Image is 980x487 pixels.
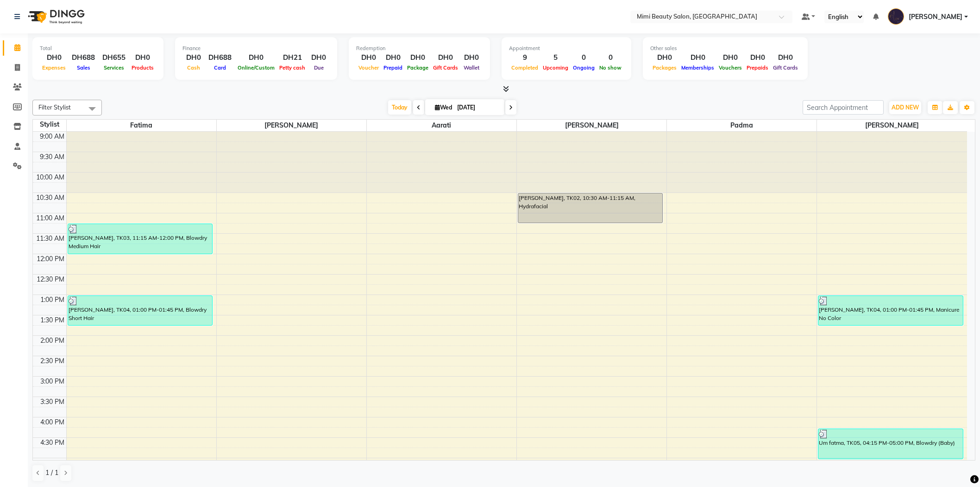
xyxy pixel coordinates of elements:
[38,397,66,407] div: 3:30 PM
[356,64,381,71] span: Voucher
[571,64,597,71] span: Ongoing
[517,120,666,131] span: [PERSON_NAME]
[68,224,212,254] div: [PERSON_NAME], TK03, 11:15 AM-12:00 PM, Blowdry Medium Hair
[182,45,330,52] div: Finance
[460,52,483,63] div: DH0
[34,213,66,223] div: 11:00 AM
[75,64,93,71] span: Sales
[235,64,277,71] span: Online/Custom
[892,104,919,111] span: ADD NEW
[277,64,308,71] span: Petty cash
[650,45,800,52] div: Other sales
[744,52,771,63] div: DH0
[38,315,66,325] div: 1:30 PM
[35,275,66,284] div: 12:30 PM
[68,296,212,325] div: [PERSON_NAME], TK04, 01:00 PM-01:45 PM, Blowdry Short Hair
[454,101,501,115] input: 2025-09-03
[312,64,326,71] span: Due
[716,64,744,71] span: Vouchers
[679,64,716,71] span: Memberships
[818,429,963,459] div: Um fatma, TK05, 04:15 PM-05:00 PM, Blowdry (Baby)
[679,52,716,63] div: DH0
[716,52,744,63] div: DH0
[40,52,68,63] div: DH0
[744,64,771,71] span: Prepaids
[38,152,66,162] div: 9:30 AM
[40,45,156,52] div: Total
[129,64,156,71] span: Products
[889,101,921,114] button: ADD NEW
[99,52,129,63] div: DH655
[38,103,71,111] span: Filter Stylist
[38,132,66,141] div: 9:00 AM
[38,336,66,346] div: 2:00 PM
[667,120,817,131] span: Padma
[597,64,624,71] span: No show
[817,120,967,131] span: [PERSON_NAME]
[45,468,58,478] span: 1 / 1
[803,100,884,115] input: Search Appointment
[405,52,431,63] div: DH0
[461,64,482,71] span: Wallet
[367,120,516,131] span: Aarati
[24,4,87,30] img: logo
[356,52,381,63] div: DH0
[34,193,66,203] div: 10:30 AM
[509,64,540,71] span: Completed
[217,120,366,131] span: [PERSON_NAME]
[818,296,963,325] div: [PERSON_NAME], TK04, 01:00 PM-01:45 PM, Manicure No Color
[40,64,68,71] span: Expenses
[38,377,66,386] div: 3:00 PM
[509,52,540,63] div: 9
[34,234,66,243] div: 11:30 AM
[38,417,66,427] div: 4:00 PM
[182,52,205,63] div: DH0
[67,120,216,131] span: Fatima
[212,64,228,71] span: Card
[33,120,66,129] div: Stylist
[597,52,624,63] div: 0
[68,52,99,63] div: DH688
[433,104,454,111] span: Wed
[388,100,411,115] span: Today
[509,45,624,52] div: Appointment
[771,64,800,71] span: Gift Cards
[650,52,679,63] div: DH0
[650,64,679,71] span: Packages
[38,295,66,305] div: 1:00 PM
[356,45,483,52] div: Redemption
[101,64,126,71] span: Services
[771,52,800,63] div: DH0
[381,52,405,63] div: DH0
[571,52,597,63] div: 0
[888,8,904,25] img: Loriene
[235,52,277,63] div: DH0
[431,52,460,63] div: DH0
[185,64,202,71] span: Cash
[540,64,571,71] span: Upcoming
[909,12,962,22] span: [PERSON_NAME]
[277,52,308,63] div: DH21
[38,356,66,366] div: 2:30 PM
[38,438,66,448] div: 4:30 PM
[35,254,66,264] div: 12:00 PM
[205,52,235,63] div: DH688
[129,52,156,63] div: DH0
[540,52,571,63] div: 5
[34,173,66,182] div: 10:00 AM
[405,64,431,71] span: Package
[38,458,66,468] div: 5:00 PM
[381,64,405,71] span: Prepaid
[518,193,662,223] div: [PERSON_NAME], TK02, 10:30 AM-11:15 AM, Hydrafacial
[308,52,330,63] div: DH0
[431,64,460,71] span: Gift Cards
